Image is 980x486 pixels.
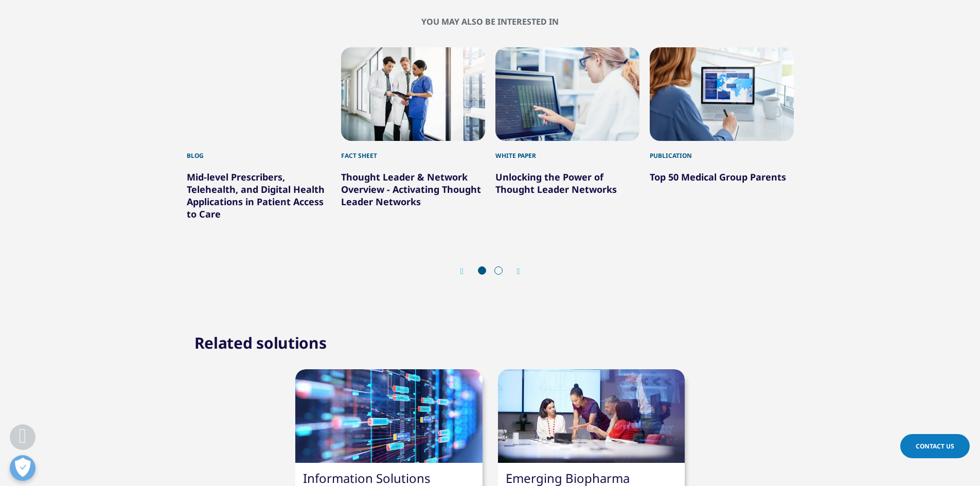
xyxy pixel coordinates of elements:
[341,171,481,208] a: Thought Leader & Network Overview - Activating Thought Leader Networks
[495,47,639,220] div: 3 / 6
[916,442,954,451] span: Contact Us
[187,47,331,220] div: 1 / 6
[495,171,617,195] a: Unlocking the Power of Thought Leader Networks
[507,266,520,276] div: Next slide
[650,171,786,183] a: Top 50 Medical Group Parents
[341,47,485,220] div: 2 / 6
[900,434,970,458] a: Contact Us
[650,141,794,160] div: Publication
[194,333,327,353] h2: Related solutions
[460,266,474,276] div: Previous slide
[495,141,639,160] div: White Paper
[187,16,794,27] h2: You may also be interested in
[341,141,485,160] div: Fact Sheet
[10,455,35,481] button: Open Preferences
[187,171,325,220] a: Mid-level Prescribers, Telehealth, and Digital Health Applications in Patient Access to Care
[650,47,794,220] div: 4 / 6
[187,141,331,160] div: Blog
